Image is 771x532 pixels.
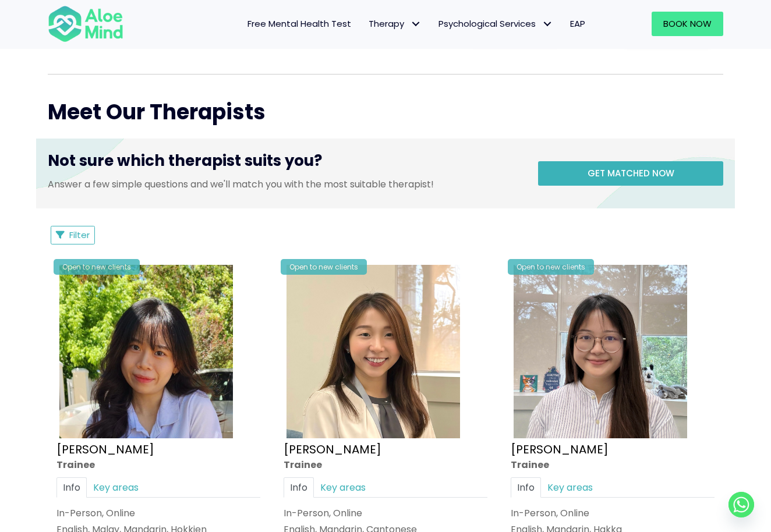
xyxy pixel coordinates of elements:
a: Info [56,477,87,498]
div: Trainee [511,457,715,471]
a: Info [511,477,541,498]
span: Therapy: submenu [407,16,424,33]
div: Open to new clients [281,259,367,275]
a: TherapyTherapy: submenu [360,12,430,36]
span: Meet Our Therapists [48,97,266,127]
a: Book Now [652,12,723,36]
span: Filter [69,229,90,241]
a: Key areas [87,477,145,498]
a: Psychological ServicesPsychological Services: submenu [430,12,561,36]
a: Info [284,477,314,498]
div: Open to new clients [54,259,140,275]
a: [PERSON_NAME] [511,441,609,457]
a: [PERSON_NAME] [284,441,381,457]
a: Key areas [541,477,599,498]
a: Whatsapp [728,492,754,517]
h3: Not sure which therapist suits you? [48,150,521,177]
nav: Menu [139,12,594,36]
span: EAP [570,17,585,30]
a: Free Mental Health Test [239,12,360,36]
div: Trainee [284,457,487,471]
span: Book Now [663,17,712,30]
a: Key areas [314,477,372,498]
button: Filter Listings [51,226,95,244]
span: Psychological Services [438,17,553,30]
a: Get matched now [538,161,723,186]
img: Aloe Mind Profile Pic – Christie Yong Kar Xin [59,265,233,438]
span: Get matched now [588,167,674,179]
a: EAP [561,12,594,36]
div: Open to new clients [508,259,594,275]
a: [PERSON_NAME] [56,441,154,457]
div: In-Person, Online [56,506,260,520]
div: In-Person, Online [284,506,487,520]
span: Psychological Services: submenu [539,16,556,33]
div: Trainee [56,457,260,471]
span: Therapy [369,17,421,30]
div: In-Person, Online [511,506,715,520]
p: Answer a few simple questions and we'll match you with the most suitable therapist! [48,178,521,191]
img: IMG_1660 – Tracy Kwah [287,265,460,438]
span: Free Mental Health Test [247,17,351,30]
img: Aloe mind Logo [48,5,123,43]
img: IMG_3049 – Joanne Lee [514,265,687,438]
